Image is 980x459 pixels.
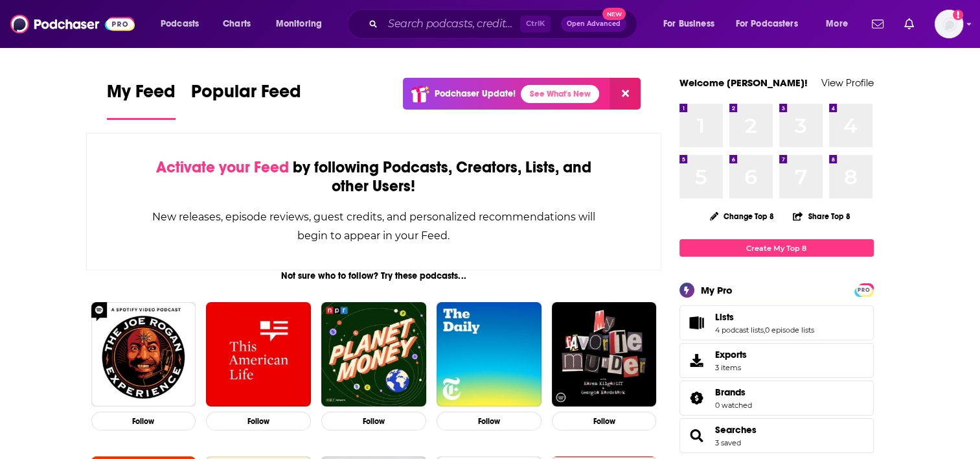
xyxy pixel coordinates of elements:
[953,10,963,20] svg: Add a profile image
[715,311,734,323] span: Lists
[715,438,741,447] a: 3 saved
[715,325,764,335] a: 4 podcast lists
[679,343,874,378] a: Exports
[435,88,516,99] p: Podchaser Update!
[679,305,874,340] span: Lists
[91,412,196,430] button: Follow
[826,15,848,33] span: More
[715,349,747,360] span: Exports
[654,14,731,34] button: open menu
[684,314,710,332] a: Lists
[602,8,626,20] span: New
[567,21,621,27] span: Open Advanced
[727,14,817,34] button: open menu
[561,16,626,32] button: Open AdvancedNew
[86,270,662,281] div: Not sure who to follow? Try these podcasts...
[552,302,657,407] img: My Favorite Murder with Karen Kilgariff and Georgia Hardstark
[663,15,714,33] span: For Business
[437,412,541,430] button: Follow
[191,80,301,110] span: Popular Feed
[437,302,541,407] img: The Daily
[935,10,963,38] span: Logged in as MattieVG
[107,80,176,110] span: My Feed
[899,13,919,35] a: Show notifications dropdown
[267,14,339,34] button: open menu
[552,412,657,430] button: Follow
[679,239,874,257] a: Create My Top 8
[935,10,963,38] img: User Profile
[206,302,311,407] img: This American Life
[152,207,597,245] div: New releases, episode reviews, guest credits, and personalized recommendations will begin to appe...
[206,412,311,430] button: Follow
[715,424,757,436] a: Searches
[715,401,752,410] a: 0 watched
[679,381,874,416] span: Brands
[321,302,426,407] img: Planet Money
[856,285,872,294] a: PRO
[359,9,650,39] div: Search podcasts, credits, & more...
[701,284,733,296] div: My Pro
[856,285,872,295] span: PRO
[821,76,874,89] a: View Profile
[715,363,747,372] span: 3 items
[383,14,520,34] input: Search podcasts, credits, & more...
[679,418,874,453] span: Searches
[867,13,889,35] a: Show notifications dropdown
[156,158,289,177] span: Activate your Feed
[715,311,814,323] a: Lists
[321,412,426,430] button: Follow
[223,15,251,33] span: Charts
[679,76,808,89] a: Welcome [PERSON_NAME]!
[715,386,752,398] a: Brands
[161,15,199,33] span: Podcasts
[214,14,258,34] a: Charts
[736,15,798,33] span: For Podcasters
[792,204,850,229] button: Share Top 8
[935,10,963,38] button: Show profile menu
[10,12,135,36] img: Podchaser - Follow, Share and Rate Podcasts
[817,14,864,34] button: open menu
[91,302,196,407] img: The Joe Rogan Experience
[715,386,746,398] span: Brands
[684,427,710,445] a: Searches
[107,80,176,120] a: My Feed
[276,15,322,33] span: Monitoring
[765,325,814,335] a: 0 episode lists
[152,158,597,196] div: by following Podcasts, Creators, Lists, and other Users!
[702,208,782,224] button: Change Top 8
[684,389,710,407] a: Brands
[191,80,301,120] a: Popular Feed
[520,16,551,32] span: Ctrl K
[152,14,216,34] button: open menu
[764,325,765,335] span: ,
[521,85,599,103] a: See What's New
[684,351,710,370] span: Exports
